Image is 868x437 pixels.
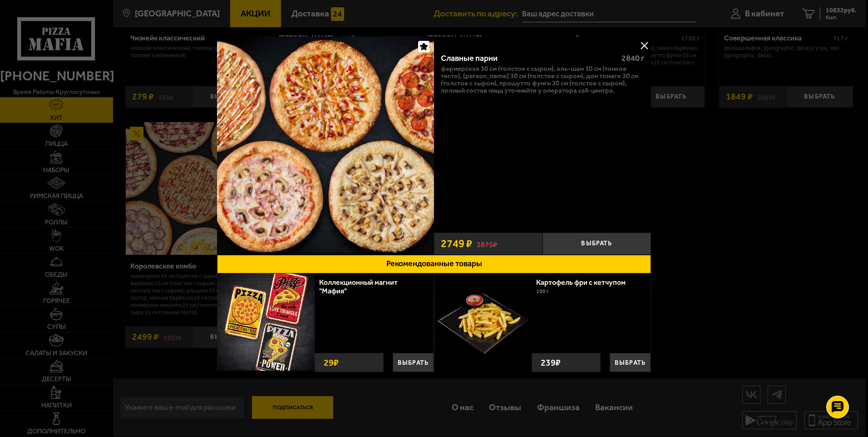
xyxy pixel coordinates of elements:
[536,278,635,287] a: Картофель фри с кетчупом
[441,54,614,64] div: Славные парни
[610,353,651,372] button: Выбрать
[441,65,644,94] p: Фермерская 30 см (толстое с сыром), Аль-Шам 30 см (тонкое тесто), [PERSON_NAME] 30 см (толстое с ...
[477,239,497,248] s: 3875 ₽
[393,353,434,372] button: Выбрать
[538,353,563,372] strong: 239 ₽
[319,278,398,295] a: Коллекционный магнит "Мафия"
[441,238,472,249] span: 2749 ₽
[542,233,651,255] button: Выбрать
[217,255,651,273] button: Рекомендованные товары
[217,36,434,255] a: Славные парни
[621,53,644,63] span: 2840 г
[217,36,434,253] img: Славные парни
[536,288,549,294] span: 100 г
[321,353,341,372] strong: 29 ₽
